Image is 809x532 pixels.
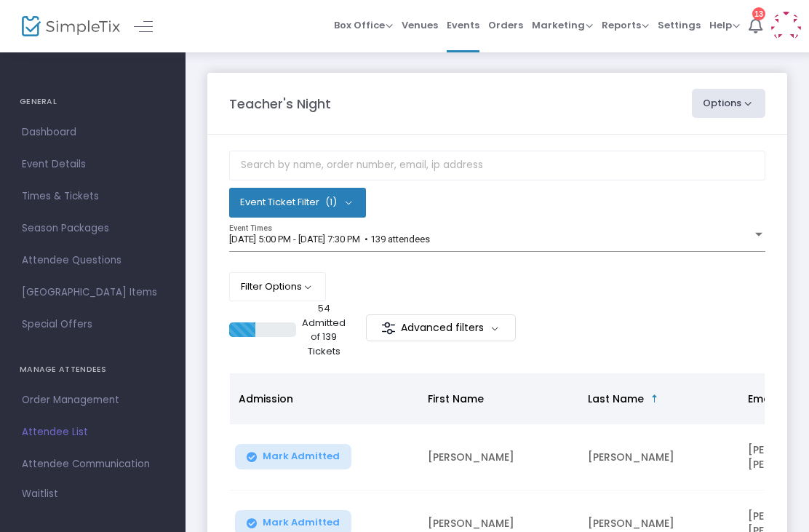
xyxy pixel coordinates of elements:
[602,18,649,32] span: Reports
[229,188,366,217] button: Event Ticket Filter(1)
[239,392,293,406] span: Admission
[229,272,326,301] button: Filter Options
[20,355,166,384] h4: MANAGE ATTENDEES
[366,314,517,341] m-button: Advanced filters
[229,151,765,180] input: Search by name, order number, email, ip address
[22,251,164,270] span: Attendee Questions
[22,391,164,410] span: Order Management
[263,450,340,462] span: Mark Admitted
[692,89,766,118] button: Options
[22,187,164,206] span: Times & Tickets
[229,94,331,114] m-panel-title: Teacher's Night
[709,18,740,32] span: Help
[381,321,396,336] img: filter
[22,423,164,442] span: Attendee List
[22,283,164,302] span: [GEOGRAPHIC_DATA] Items
[428,392,484,406] span: First Name
[532,18,593,32] span: Marketing
[658,7,701,44] span: Settings
[402,7,438,44] span: Venues
[22,219,164,238] span: Season Packages
[22,155,164,174] span: Event Details
[588,392,644,406] span: Last Name
[22,487,58,501] span: Waitlist
[419,424,579,491] td: [PERSON_NAME]
[325,196,337,208] span: (1)
[22,455,164,474] span: Attendee Communication
[22,123,164,142] span: Dashboard
[263,517,340,528] span: Mark Admitted
[302,301,346,358] p: 54 Admitted of 139 Tickets
[235,444,351,469] button: Mark Admitted
[488,7,523,44] span: Orders
[752,7,765,20] div: 13
[748,392,776,406] span: Email
[649,393,661,405] span: Sortable
[447,7,479,44] span: Events
[229,234,430,245] span: [DATE] 5:00 PM - [DATE] 7:30 PM • 139 attendees
[334,18,393,32] span: Box Office
[22,315,164,334] span: Special Offers
[20,87,166,116] h4: GENERAL
[579,424,739,491] td: [PERSON_NAME]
